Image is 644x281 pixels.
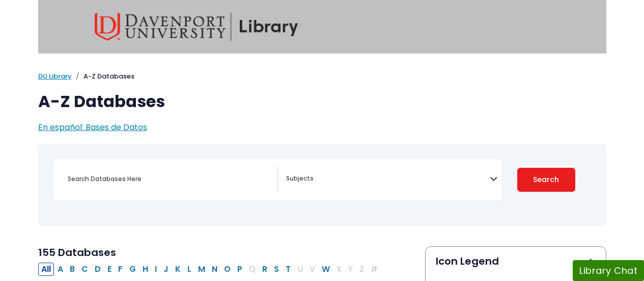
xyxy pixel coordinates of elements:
button: Filter Results K [172,263,184,276]
span: 155 Databases [38,245,116,260]
button: Filter Results S [271,263,282,276]
button: Filter Results P [234,263,245,276]
button: Filter Results B [67,263,78,276]
h1: A-Z Databases [38,92,606,111]
button: Filter Results A [54,263,66,276]
button: Filter Results E [104,263,115,276]
button: Filter Results I [152,263,160,276]
textarea: Search [286,175,490,184]
button: Filter Results N [209,263,220,276]
button: Filter Results D [92,263,104,276]
input: Search database by title or keyword [62,171,277,186]
button: Library Chat [573,260,644,281]
button: Filter Results C [78,263,91,276]
a: En español: Bases de Datos [38,121,147,133]
nav: breadcrumb [38,71,606,82]
button: Icon Legend [426,247,606,275]
button: All [38,263,54,276]
button: Filter Results H [139,263,151,276]
button: Filter Results M [195,263,208,276]
li: A-Z Databases [72,71,134,82]
button: Submit for Search Results [517,168,575,192]
a: DU Library [38,71,72,81]
button: Filter Results L [184,263,194,276]
nav: Search filters [38,144,606,226]
button: Filter Results R [259,263,270,276]
div: Alpha-list to filter by first letter of database name [38,263,382,274]
button: Filter Results T [283,263,294,276]
button: Filter Results O [221,263,234,276]
button: Filter Results F [115,263,126,276]
img: Davenport University Library [95,13,298,41]
button: Filter Results W [319,263,333,276]
button: Filter Results G [126,263,139,276]
button: Filter Results J [160,263,172,276]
